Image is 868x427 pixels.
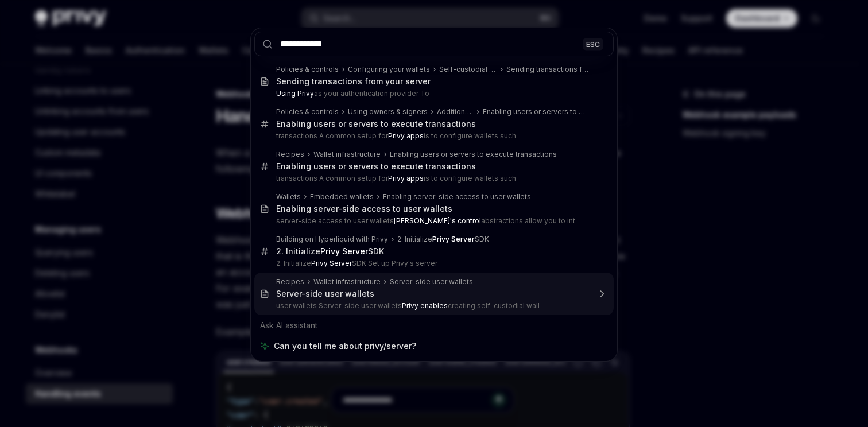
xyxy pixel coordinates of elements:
div: Policies & controls [276,65,339,74]
div: ESC [583,38,603,50]
div: Recipes [276,277,304,286]
div: Using owners & signers [348,107,428,117]
div: Recipes [276,150,304,159]
div: Sending transactions from your server [276,76,431,87]
div: Policies & controls [276,107,339,117]
b: Privy apps [388,174,424,183]
p: user wallets Server-side user wallets creating self-custodial wall [276,301,590,310]
p: transactions A common setup for is to configure wallets such [276,174,590,183]
b: Privy Server [320,246,368,256]
b: Using Privy [276,89,314,98]
span: Can you tell me about privy/server? [274,340,416,352]
div: Server-side user wallets [276,289,374,299]
div: Enabling users or servers to execute transactions [276,161,476,172]
div: Enabling server-side access to user wallets [383,192,531,201]
div: 2. Initialize SDK [276,246,384,257]
div: Wallet infrastructure [313,277,381,286]
div: Wallet infrastructure [313,150,381,159]
b: Privy apps [388,131,424,140]
p: 2. Initialize SDK Set up Privy's server [276,259,590,268]
div: Enabling server-side access to user wallets [276,204,452,214]
div: Self-custodial user wallets [439,65,497,74]
div: Ask AI assistant [254,315,614,336]
div: Enabling users or servers to execute transactions [390,150,557,159]
b: Privy Server [311,259,352,267]
b: Privy Server [432,235,475,243]
div: Enabling users or servers to execute transactions [483,107,590,117]
b: Privy enables [402,301,448,310]
p: transactions A common setup for is to configure wallets such [276,131,590,141]
p: as your authentication provider To [276,89,590,98]
div: Building on Hyperliquid with Privy [276,235,388,244]
div: Sending transactions from your server [506,65,590,74]
p: server-side access to user wallets abstractions allow you to int [276,216,590,226]
div: Configuring your wallets [348,65,430,74]
div: Server-side user wallets [390,277,473,286]
div: Additional signers [437,107,474,117]
div: 2. Initialize SDK [397,235,489,244]
div: Enabling users or servers to execute transactions [276,119,476,129]
b: [PERSON_NAME]'s control [394,216,481,225]
div: Wallets [276,192,301,201]
div: Embedded wallets [310,192,374,201]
